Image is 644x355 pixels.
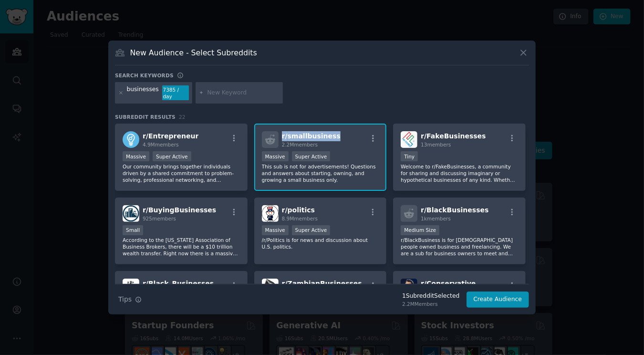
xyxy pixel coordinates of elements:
[115,291,145,308] button: Tips
[467,292,530,308] button: Create Audience
[123,131,139,148] img: Entrepreneur
[401,163,518,183] p: Welcome to r/FakeBusinesses, a community for sharing and discussing imaginary or hypothetical bus...
[262,279,279,295] img: ZambianBusinesses
[262,225,289,235] div: Massive
[143,280,214,287] span: r/ Black_Businesses
[402,301,459,307] div: 2.2M Members
[282,216,318,221] span: 8.9M members
[143,206,216,214] span: r/ BuyingBusinesses
[207,89,280,97] input: New Keyword
[421,142,451,147] span: 13 members
[123,163,240,183] p: Our community brings together individuals driven by a shared commitment to problem-solving, profe...
[130,48,257,58] h3: New Audience - Select Subreddits
[118,294,132,304] span: Tips
[421,132,486,140] span: r/ FakeBusinesses
[127,85,159,101] div: businesses
[123,237,240,257] p: According to the [US_STATE] Association of Business Brokers, there will be a $10 trillion wealth ...
[123,279,139,295] img: Black_Businesses
[282,206,315,214] span: r/ politics
[262,151,289,161] div: Massive
[179,114,186,120] span: 22
[123,151,149,161] div: Massive
[143,132,198,140] span: r/ Entrepreneur
[115,72,174,79] h3: Search keywords
[153,151,191,161] div: Super Active
[143,216,176,221] span: 925 members
[282,142,318,147] span: 2.2M members
[143,142,179,147] span: 4.9M members
[262,237,379,250] p: /r/Politics is for news and discussion about U.S. politics.
[401,225,439,235] div: Medium Size
[282,132,341,140] span: r/ smallbusiness
[402,292,459,301] div: 1 Subreddit Selected
[115,114,176,120] span: Subreddit Results
[162,85,189,101] div: 7385 / day
[123,225,143,235] div: Small
[123,205,139,222] img: BuyingBusinesses
[401,237,518,257] p: r/BlackBusiness is for [DEMOGRAPHIC_DATA] people owned business and freelancing. We are a sub for...
[421,216,451,221] span: 1k members
[262,205,279,222] img: politics
[282,280,362,287] span: r/ ZambianBusinesses
[292,151,331,161] div: Super Active
[262,163,379,183] p: This sub is not for advertisements! Questions and answers about starting, owning, and growing a s...
[401,131,417,148] img: FakeBusinesses
[401,279,417,295] img: Conservative
[421,206,488,214] span: r/ BlackBusinesses
[421,280,476,287] span: r/ Conservative
[292,225,331,235] div: Super Active
[401,151,418,161] div: Tiny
